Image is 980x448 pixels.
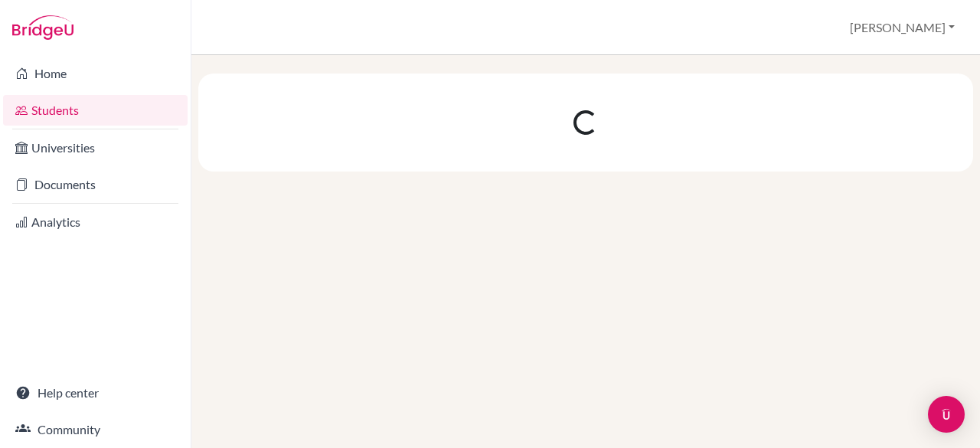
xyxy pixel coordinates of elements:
[3,378,188,408] a: Help center
[843,13,962,42] button: [PERSON_NAME]
[3,132,188,163] a: Universities
[3,207,188,237] a: Analytics
[3,58,188,89] a: Home
[928,396,965,433] div: Open Intercom Messenger
[12,15,73,40] img: Bridge-U
[3,95,188,126] a: Students
[3,414,188,445] a: Community
[3,169,188,200] a: Documents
